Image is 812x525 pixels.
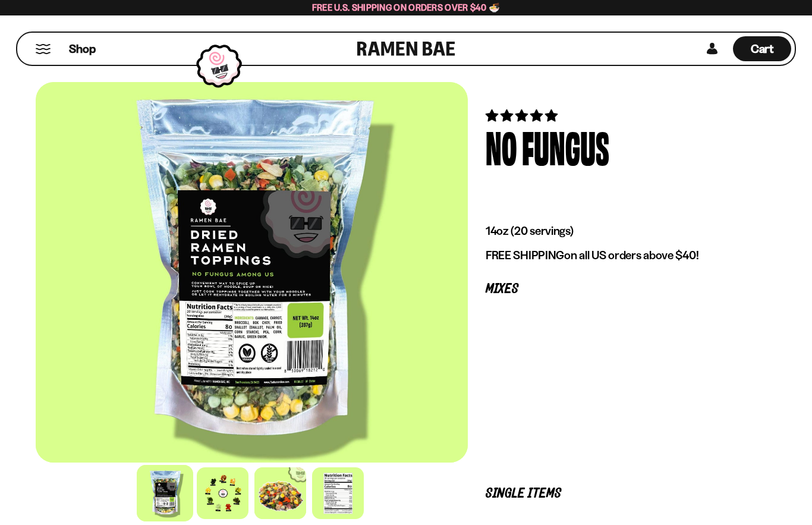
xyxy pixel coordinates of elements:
strong: FREE SHIPPING [486,248,564,262]
p: 14oz (20 servings) [486,224,759,238]
button: Mobile Menu Trigger [35,44,51,54]
a: Shop [69,36,96,61]
div: No [486,124,517,169]
p: Mixes [486,284,759,295]
p: on all US orders above $40! [486,248,759,263]
span: Shop [69,41,96,57]
span: Free U.S. Shipping on Orders over $40 🍜 [312,2,501,13]
div: Fungus [522,124,609,169]
span: Cart [751,42,774,56]
span: 5.00 stars [486,108,560,123]
a: Cart [733,33,791,65]
p: Single Items [486,488,759,499]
